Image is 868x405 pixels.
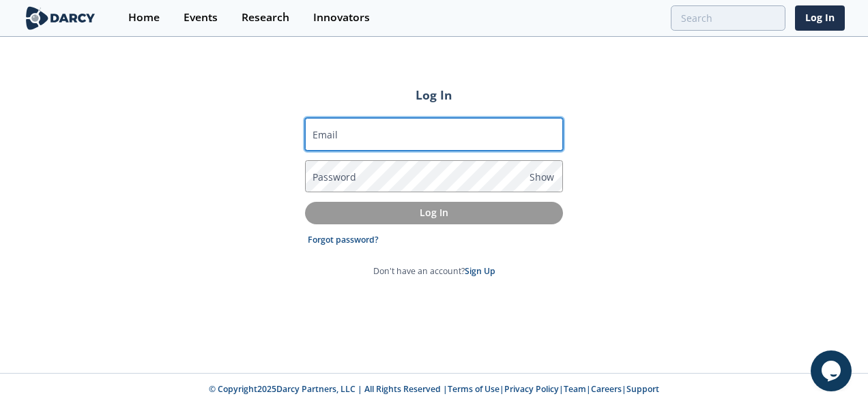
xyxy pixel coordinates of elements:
[23,6,98,30] img: logo-wide.svg
[315,205,553,220] p: Log In
[373,265,495,277] p: Don't have an account?
[564,383,586,395] a: Team
[313,170,356,184] label: Password
[313,12,370,23] div: Innovators
[465,265,495,277] a: Sign Up
[305,202,563,224] button: Log In
[242,12,289,23] div: Research
[448,383,500,395] a: Terms of Use
[104,383,764,395] p: © Copyright 2025 Darcy Partners, LLC | All Rights Reserved | | | | |
[184,12,218,23] div: Events
[591,383,622,395] a: Careers
[811,350,854,391] iframe: chat widget
[795,5,845,31] a: Log In
[504,383,559,395] a: Privacy Policy
[530,170,554,184] span: Show
[313,127,338,142] label: Email
[626,383,659,395] a: Support
[305,86,563,104] h2: Log In
[671,5,785,31] input: Advanced Search
[128,12,160,23] div: Home
[308,234,379,246] a: Forgot password?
